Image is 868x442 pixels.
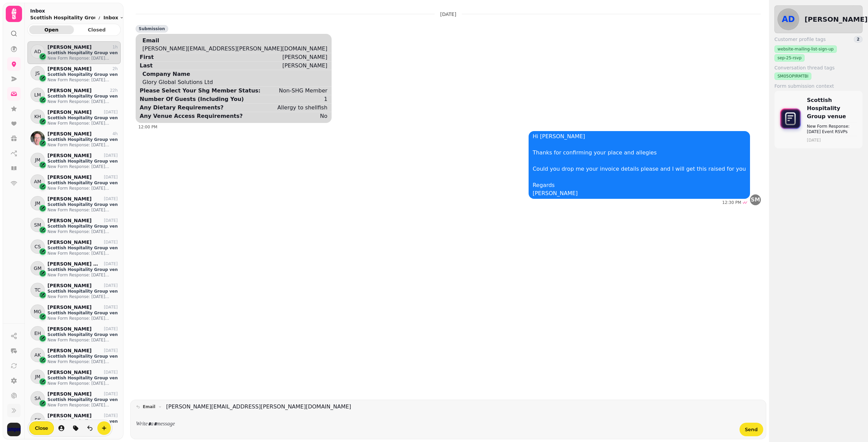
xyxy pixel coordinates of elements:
h2: [PERSON_NAME] [805,15,868,24]
p: Regards [533,181,746,189]
span: Close [35,426,48,430]
p: 1h [113,44,118,50]
p: Scottish Hospitality Group venue [47,354,118,359]
span: JM [35,373,40,380]
p: [DATE] [440,11,456,18]
p: Scottish Hospitality Group venue [47,397,118,402]
span: SM [751,197,760,203]
p: [DATE] [104,348,118,353]
p: [DATE] [104,109,118,115]
span: EH [34,330,41,337]
span: AM [34,178,41,185]
p: New Form Response: [DATE] Event RSVPs [47,316,118,321]
p: Scottish Hospitality Group venue [47,50,118,56]
p: [DATE] [104,413,118,418]
nav: breadcrumb [30,14,124,21]
span: CS [35,243,41,250]
p: New Form Response: [DATE] Event RSVPs [47,251,118,256]
p: [PERSON_NAME] [47,370,92,375]
div: [PERSON_NAME] [282,62,328,70]
p: Scottish Hospitality Group venue [47,72,118,77]
p: Scottish Hospitality Group venue [47,310,118,316]
p: [PERSON_NAME] [533,189,746,197]
button: Closed [75,25,119,34]
div: Email [142,37,159,45]
button: Close [29,421,54,435]
div: [PERSON_NAME] [282,53,328,61]
img: Joe Foley [31,131,45,145]
span: AD [782,15,795,23]
div: Please Select Your Shg Member Status: [140,87,260,95]
p: [DATE] [104,326,118,332]
span: Open [35,27,68,32]
p: [PERSON_NAME] [47,304,92,310]
span: LM [34,91,41,98]
button: Open [29,25,74,34]
p: [DATE] [104,239,118,245]
p: [PERSON_NAME] [47,413,92,419]
p: [DATE] [104,370,118,375]
span: JM [35,156,40,163]
p: Scottish Hospitality Group venue [30,14,95,21]
p: New Form Response: [DATE] Event RSVPs [47,164,118,169]
p: 22h [110,88,118,93]
img: User avatar [7,423,21,436]
p: New Form Response: [DATE] Event RSVPs [47,207,118,213]
button: email [133,403,165,411]
p: Scottish Hospitality Group venue [47,332,118,337]
p: Scottish Hospitality Group venue [47,245,118,251]
p: [PERSON_NAME] [47,283,92,289]
div: grid [27,41,121,431]
span: Customer profile tags [774,36,826,43]
p: [PERSON_NAME] [47,109,92,115]
p: New Form Response: [DATE] Event RSVPs [47,359,118,364]
p: 2h [113,66,118,71]
p: New Form Response: [DATE] Event RSVPs [807,124,857,134]
button: Inbox [103,14,124,21]
p: [DATE] [104,218,118,223]
p: Scottish Hospitality Group venue [47,202,118,207]
span: JS [35,70,40,77]
span: SM [34,222,41,228]
p: Scottish Hospitality Group venue [47,289,118,294]
p: [PERSON_NAME] [47,348,92,354]
span: TC [35,287,41,293]
button: User avatar [6,423,22,436]
div: Number Of Guests (Including You) [140,95,244,103]
p: [DATE] [104,174,118,180]
button: create-convo [97,421,111,435]
p: Scottish Hospitality Group venue [47,267,118,272]
span: SA [35,395,41,402]
div: website-mailing-list-sign-up [774,45,837,53]
p: Thanks for confirming your place and allegies [533,149,746,157]
div: No [320,112,328,120]
p: Could you drop me your invoice details please and I will get this raised for you [533,165,746,173]
p: New Form Response: [DATE] Event RSVPs [47,77,118,83]
div: sep-25-rsvp [774,54,805,62]
p: [PERSON_NAME] [47,66,92,72]
p: Scottish Hospitality Group venue [47,224,118,229]
p: [PERSON_NAME] [47,44,92,50]
label: Conversation thread tags [774,64,863,71]
p: [PERSON_NAME] [47,174,92,180]
p: [DATE] [104,391,118,397]
p: Scottish Hospitality Group venue [47,375,118,381]
p: Scottish Hospitality Group venue [47,115,118,121]
p: New Form Response: [DATE] Event RSVPs [47,142,118,148]
p: Hi [PERSON_NAME] [533,132,746,141]
label: Form submission context [774,83,863,89]
p: Scottish Hospitality Group venue [47,159,118,164]
span: EK [35,417,41,423]
span: JM [35,200,40,207]
p: New Form Response: [DATE] Event RSVPs [47,381,118,386]
div: Submission [136,25,168,33]
a: [PERSON_NAME][EMAIL_ADDRESS][PERSON_NAME][DOMAIN_NAME] [166,403,351,411]
p: [PERSON_NAME] [47,239,92,245]
div: Glory Global Solutions Ltd [142,78,213,86]
p: Scottish Hospitality Group venue [47,419,118,424]
p: Scottish Hospitality Group venue [47,180,118,186]
span: AK [35,352,41,358]
div: [PERSON_NAME][EMAIL_ADDRESS][PERSON_NAME][DOMAIN_NAME] [142,45,328,53]
div: Last [140,62,153,70]
button: tag-thread [69,421,82,435]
